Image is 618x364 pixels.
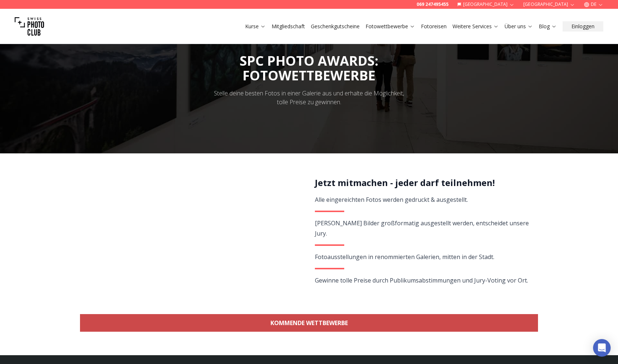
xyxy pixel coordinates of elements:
[563,21,603,32] button: Einloggen
[272,23,305,30] a: Mitgliedschaft
[315,196,468,204] span: Alle eingereichten Fotos werden gedruckt & ausgestellt.
[418,21,450,32] button: Fotoreisen
[269,21,308,32] button: Mitgliedschaft
[366,23,415,30] a: Fotowettbewerbe
[209,89,409,106] div: Stelle deine besten Fotos in einer Galerie aus und erhalte die Möglichkeit, tolle Preise zu gewin...
[245,23,266,30] a: Kurse
[363,21,418,32] button: Fotowettbewerbe
[539,23,557,30] a: Blog
[593,339,611,357] div: Open Intercom Messenger
[240,68,378,83] div: FOTOWETTBEWERBE
[505,23,533,30] a: Über uns
[452,23,499,30] a: Weitere Services
[421,23,447,30] a: Fotoreisen
[315,219,529,237] span: [PERSON_NAME] Bilder großformatig ausgestellt werden, entscheidet unsere Jury.
[502,21,536,32] button: Über uns
[417,1,448,7] a: 069 247495455
[450,21,502,32] button: Weitere Services
[536,21,560,32] button: Blog
[15,12,44,41] img: Swiss photo club
[242,21,269,32] button: Kurse
[308,21,363,32] button: Geschenkgutscheine
[311,23,360,30] a: Geschenkgutscheine
[315,276,528,284] span: Gewinne tolle Preise durch Publikumsabstimmungen und Jury-Voting vor Ort.
[240,52,378,83] span: SPC PHOTO AWARDS:
[80,314,538,332] a: KOMMENDE WETTBEWERBE
[315,253,494,261] span: Fotoausstellungen in renommierten Galerien, mitten in der Stadt.
[315,177,530,189] h2: Jetzt mitmachen - jeder darf teilnehmen!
